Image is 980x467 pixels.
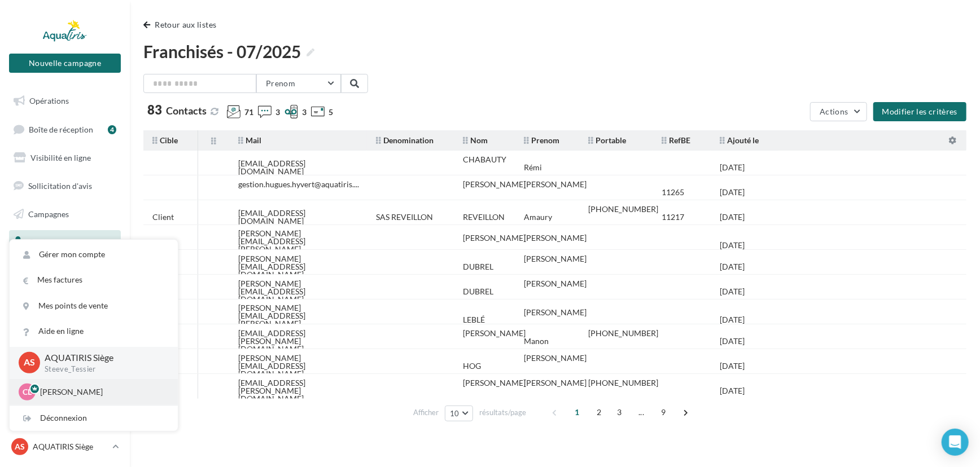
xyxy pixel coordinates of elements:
div: Amaury [524,213,552,221]
div: [PERSON_NAME] [524,180,587,188]
div: [DATE] [720,188,745,196]
a: AS AQUATIRIS Siège [9,436,121,457]
span: AS [24,356,35,369]
div: [PERSON_NAME] [524,255,587,263]
div: [EMAIL_ADDRESS][DOMAIN_NAME] [238,209,358,225]
div: [DATE] [720,337,745,345]
span: Boîte de réception [29,124,93,134]
div: [PERSON_NAME][EMAIL_ADDRESS][DOMAIN_NAME] [238,280,358,303]
div: Rémi [524,164,542,171]
div: [PERSON_NAME] [463,379,526,387]
a: Calendrier [7,287,123,310]
div: CHABAUTY [463,156,506,164]
div: [PERSON_NAME][EMAIL_ADDRESS][PERSON_NAME][DOMAIN_NAME] [238,304,358,336]
span: Prenom [524,135,559,145]
div: [DATE] [720,288,745,296]
a: Campagnes [7,202,123,226]
span: Contacts [166,104,207,117]
span: Prenom [266,78,295,88]
div: [PERSON_NAME][EMAIL_ADDRESS][DOMAIN_NAME] [238,354,358,378]
span: Mail [238,135,261,145]
div: [DATE] [720,164,745,171]
div: HOG [463,362,481,370]
span: 71 [244,107,253,118]
a: Aide en ligne [10,319,178,344]
span: 3 [302,107,307,118]
span: 83 [147,104,162,116]
div: [PERSON_NAME] [524,234,587,242]
p: [PERSON_NAME] [40,386,164,398]
div: [PERSON_NAME] [463,180,526,188]
a: Gérer mon compte [10,242,178,267]
span: Contacts [28,237,60,246]
span: Portable [588,135,626,145]
div: LEBLÉ [463,316,485,324]
div: [EMAIL_ADDRESS][PERSON_NAME][DOMAIN_NAME] [238,329,358,353]
button: Nouvelle campagne [9,54,121,73]
div: [PERSON_NAME] [524,280,587,288]
span: Visibilité en ligne [30,153,91,162]
span: Actions [820,107,848,116]
div: [DATE] [720,316,745,324]
div: [PERSON_NAME] [524,354,587,362]
a: Visibilité en ligne [7,146,123,170]
div: DUBREL [463,288,493,296]
a: Opérations [7,89,123,113]
span: 1 [568,403,586,421]
span: Denomination [376,135,434,145]
div: SAS REVEILLON [376,213,433,221]
div: [PERSON_NAME] [463,329,526,337]
span: 3 [610,403,628,421]
span: RefBE [662,135,690,145]
div: [DATE] [720,362,745,370]
div: [DATE] [720,263,745,271]
div: [PERSON_NAME][EMAIL_ADDRESS][DOMAIN_NAME] [238,255,358,279]
div: [EMAIL_ADDRESS][PERSON_NAME][DOMAIN_NAME] [238,379,358,403]
div: [DATE] [720,387,745,395]
div: [PERSON_NAME][EMAIL_ADDRESS][PERSON_NAME][DOMAIN_NAME] [238,230,358,261]
span: gestion.hugues.hyvert@aquatiris.... [238,180,359,188]
button: 10 [445,406,474,421]
div: REVEILLON [463,213,505,221]
div: [DATE] [720,213,745,221]
div: [PHONE_NUMBER] [588,205,658,213]
span: CL [23,386,32,398]
span: Franchisés - 07/2025 [143,41,314,62]
a: Contacts [7,230,123,254]
a: Mes factures [10,267,178,293]
span: Nom [463,135,488,145]
span: ... [632,403,650,421]
p: Steeve_Tessier [45,364,160,375]
span: Ajouté le [720,135,759,145]
button: Modifier les critères [873,102,966,121]
div: 11265 [662,188,684,196]
a: Boîte de réception4 [7,117,123,142]
span: résultats/page [479,407,526,418]
span: Opérations [29,96,69,105]
span: 5 [329,107,333,118]
button: Prenom [256,74,341,93]
span: Afficher [413,407,439,418]
div: Manon [524,337,549,345]
span: Campagnes [28,209,69,218]
span: Cible [152,135,178,145]
div: Open Intercom Messenger [942,429,969,456]
a: Sollicitation d'avis [7,174,123,198]
span: 2 [590,403,608,421]
span: 3 [275,107,280,118]
div: [PHONE_NUMBER] [588,379,658,387]
div: Déconnexion [10,406,178,431]
button: Retour aux listes [143,18,221,32]
div: 4 [108,125,116,134]
span: 9 [654,403,672,421]
div: [EMAIL_ADDRESS][DOMAIN_NAME] [238,160,358,175]
div: Client [152,213,174,221]
div: [PERSON_NAME] [463,234,526,242]
div: [PERSON_NAME] [524,309,587,316]
div: [DATE] [720,241,745,249]
a: Mes points de vente [10,293,178,319]
p: AQUATIRIS Siège [45,351,160,364]
a: Docto'Com [7,314,123,338]
div: [PERSON_NAME] [524,379,587,387]
div: [PHONE_NUMBER] [588,329,658,337]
